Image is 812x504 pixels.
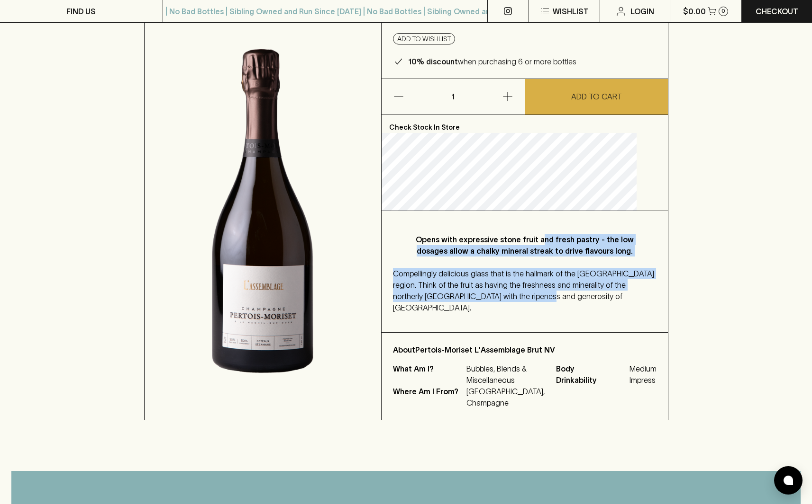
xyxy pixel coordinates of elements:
[721,9,725,14] p: 0
[408,57,458,66] b: 10% discount
[393,344,657,355] p: About Pertois-Moriset L'Assemblage Brut NV
[630,6,654,17] p: Login
[571,91,622,102] p: ADD TO CART
[630,374,657,386] span: Impress
[466,363,545,386] p: Bubbles, Blends & Miscellaneous
[683,6,706,17] p: $0.00
[525,79,668,115] button: ADD TO CART
[382,115,668,133] p: Check Stock In Store
[556,374,627,386] span: Drinkability
[630,363,657,374] span: Medium
[442,79,465,115] p: 1
[393,386,464,408] p: Where Am I From?
[556,363,627,374] span: Body
[466,386,545,408] p: [GEOGRAPHIC_DATA], Champagne
[393,363,464,386] p: What Am I?
[393,33,455,44] button: Add to wishlist
[784,476,793,485] img: bubble-icon
[756,6,798,17] p: Checkout
[553,6,589,17] p: Wishlist
[412,234,638,256] p: Opens with expressive stone fruit and fresh pastry - the low dosages allow a chalky mineral strea...
[393,268,657,313] p: Compellingly delicious glass that is the hallmark of the [GEOGRAPHIC_DATA] region. Think of the f...
[145,2,381,420] img: 41004.png
[66,6,96,17] p: FIND US
[408,56,576,67] p: when purchasing 6 or more bottles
